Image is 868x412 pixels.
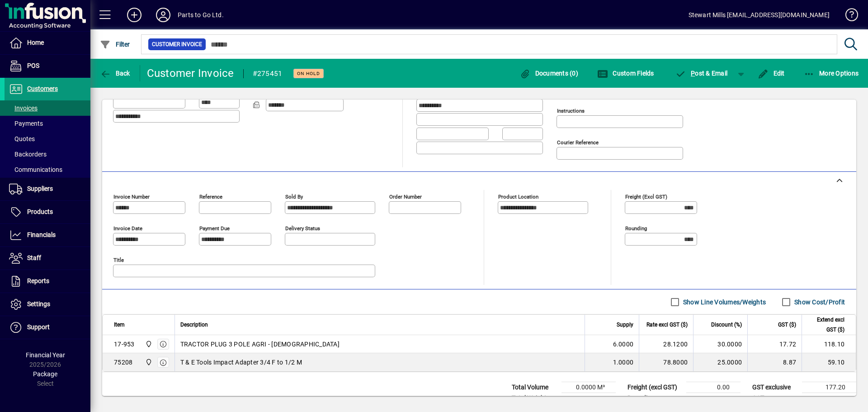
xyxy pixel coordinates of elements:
td: 0.00 [686,393,741,404]
span: Extend excl GST ($) [807,315,844,335]
a: Reports [5,270,90,293]
span: Edit [758,70,785,77]
span: P [691,70,695,77]
td: 25.0000 [693,353,747,371]
td: Rounding [623,393,686,404]
button: Post & Email [671,65,732,81]
a: POS [5,55,90,77]
span: Reports [27,277,49,284]
mat-label: Order number [389,194,422,200]
span: Home [27,39,44,46]
mat-label: Title [113,257,124,263]
span: 6.0000 [613,340,634,349]
span: Filter [100,41,130,48]
button: Back [98,65,132,81]
a: Communications [5,162,90,177]
span: DAE - Bulk Store [143,357,153,367]
mat-label: Courier Reference [557,139,599,146]
td: Total Weight [507,393,561,404]
span: Backorders [9,151,47,158]
mat-label: Rounding [625,225,647,232]
label: Show Line Volumes/Weights [681,298,766,307]
span: ost & Email [675,70,728,77]
td: 30.0000 [693,335,747,353]
span: Support [27,323,50,331]
td: 0.0000 Kg [561,393,616,404]
span: Communications [9,166,62,173]
td: 8.87 [747,353,802,371]
td: 17.72 [747,335,802,353]
span: More Options [804,70,859,77]
div: 78.8000 [645,358,688,367]
a: Financials [5,224,90,246]
a: Knowledge Base [839,2,857,31]
label: Show Cost/Profit [793,298,845,307]
button: Custom Fields [595,65,656,81]
span: Staff [27,254,41,261]
a: Staff [5,247,90,270]
button: More Options [802,65,861,81]
span: Discount (%) [711,320,742,330]
div: Stewart Mills [EMAIL_ADDRESS][DOMAIN_NAME] [689,8,830,22]
div: Parts to Go Ltd. [178,8,224,22]
span: POS [27,62,39,69]
a: Invoices [5,100,90,116]
span: Financial Year [26,351,65,359]
button: Profile [149,7,178,23]
mat-label: Payment due [199,225,230,232]
td: 0.0000 M³ [561,382,616,393]
mat-label: Sold by [285,194,303,200]
span: 1.0000 [613,358,634,367]
span: Supply [617,320,633,330]
mat-label: Freight (excl GST) [625,194,667,200]
div: Customer Invoice [147,66,234,81]
span: DAE - Bulk Store [143,339,153,349]
button: Documents (0) [517,65,580,81]
a: Payments [5,116,90,131]
a: Suppliers [5,178,90,200]
span: Custom Fields [597,70,654,77]
span: GST ($) [778,320,796,330]
div: 75208 [114,358,132,367]
span: Item [114,320,125,330]
div: #275451 [253,66,283,81]
span: Customer Invoice [152,40,202,49]
a: Products [5,201,90,223]
td: 26.59 [802,393,856,404]
span: Settings [27,300,50,308]
span: Description [180,320,208,330]
td: Freight (excl GST) [623,382,686,393]
button: Filter [98,36,132,52]
mat-label: Invoice number [113,194,150,200]
app-page-header-button: Back [90,65,140,81]
td: 177.20 [802,382,856,393]
mat-label: Invoice date [113,225,142,232]
td: GST exclusive [748,382,802,393]
span: Customers [27,85,58,92]
span: Package [33,370,57,378]
span: Invoices [9,104,38,112]
td: 59.10 [802,353,856,371]
mat-label: Delivery status [285,225,320,232]
a: Home [5,32,90,54]
td: GST [748,393,802,404]
span: Quotes [9,135,35,142]
div: 28.1200 [645,340,688,349]
td: 118.10 [802,335,856,353]
span: Documents (0) [519,70,578,77]
span: TRACTOR PLUG 3 POLE AGRI - [DEMOGRAPHIC_DATA] [180,340,340,349]
span: Rate excl GST ($) [646,320,688,330]
mat-label: Reference [199,194,222,200]
a: Settings [5,293,90,316]
td: 0.00 [686,382,741,393]
mat-label: Product location [498,194,538,200]
mat-label: Instructions [557,108,585,114]
span: Products [27,208,53,215]
td: Total Volume [507,382,561,393]
span: Suppliers [27,185,53,192]
span: T & E Tools Impact Adapter 3/4 F to 1/2 M [180,358,302,367]
span: Payments [9,120,43,127]
button: Edit [755,65,787,81]
span: Back [100,70,130,77]
a: Backorders [5,147,90,162]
